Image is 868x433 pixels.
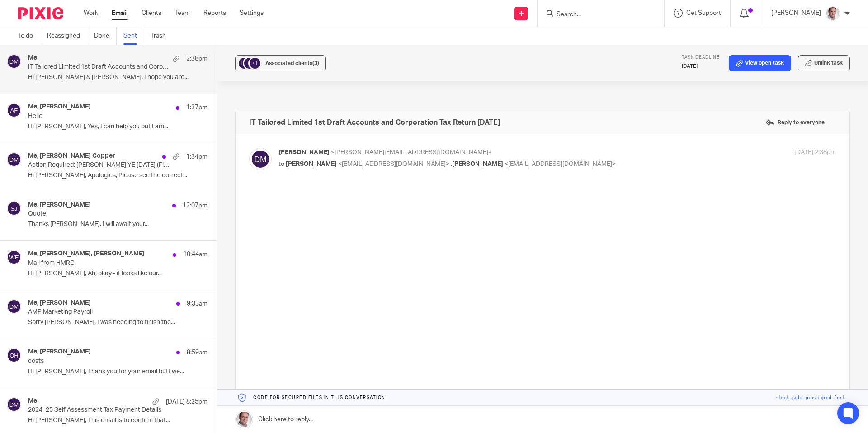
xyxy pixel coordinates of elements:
[28,210,172,218] p: Quote
[7,397,21,412] img: svg%3E
[142,9,161,18] a: Clients
[151,27,173,45] a: Trash
[28,406,172,414] p: 2024_25 Self Assessment Tax Payment Details
[451,161,452,167] span: ,
[28,103,91,111] h4: Me, [PERSON_NAME]
[7,201,21,216] img: svg%3E
[338,161,449,167] span: <[EMAIL_ADDRESS][DOMAIN_NAME]>
[265,61,319,66] span: Associated clients
[286,161,337,167] span: [PERSON_NAME]
[28,63,172,71] p: IT Tailored Limited 1st Draft Accounts and Corporation Tax Return [DATE]
[186,54,208,63] p: 2:38pm
[203,9,226,18] a: Reports
[18,27,40,45] a: To do
[28,358,172,365] p: costs
[28,123,208,131] p: Hi [PERSON_NAME], Yes, I can help you but I am...
[28,113,172,120] p: Hello
[187,299,208,308] p: 9:33am
[187,348,208,357] p: 8:59am
[28,74,208,81] p: Hi [PERSON_NAME] & [PERSON_NAME], I hope you are...
[28,152,115,160] h4: Me, [PERSON_NAME] Copper
[682,63,720,70] p: [DATE]
[682,55,720,60] span: Task deadline
[18,7,63,19] img: Pixie
[28,397,37,405] h4: Me
[123,27,144,45] a: Sent
[331,149,492,155] span: <[PERSON_NAME][EMAIL_ADDRESS][DOMAIN_NAME]>
[186,103,208,112] p: 1:37pm
[243,56,256,70] img: svg%3E
[240,9,264,18] a: Settings
[249,148,272,170] img: svg%3E
[183,201,208,210] p: 12:07pm
[250,58,260,69] div: +1
[7,54,21,69] img: svg%3E
[686,10,721,16] span: Get Support
[505,161,616,167] span: <[EMAIL_ADDRESS][DOMAIN_NAME]>
[7,250,21,264] img: svg%3E
[7,348,21,362] img: svg%3E
[7,299,21,314] img: svg%3E
[798,55,850,71] button: Unlink task
[94,27,117,45] a: Done
[312,61,319,66] span: (3)
[278,161,284,167] span: to
[28,299,91,307] h4: Me, [PERSON_NAME]
[28,319,208,326] p: Sorry [PERSON_NAME], I was needing to finish the...
[186,152,208,161] p: 1:34pm
[28,270,208,278] p: Hi [PERSON_NAME], Ah, okay - it looks like our...
[452,161,503,167] span: [PERSON_NAME]
[249,118,500,127] h4: IT Tailored Limited 1st Draft Accounts and Corporation Tax Return [DATE]
[28,172,208,179] p: Hi [PERSON_NAME], Apologies, Please see the correct...
[28,348,91,356] h4: Me, [PERSON_NAME]
[28,54,37,62] h4: Me
[28,417,208,424] p: Hi [PERSON_NAME], This email is to confirm that...
[771,9,821,18] p: [PERSON_NAME]
[28,368,208,376] p: Hi [PERSON_NAME], Thank you for your email butt we...
[763,116,827,129] label: Reply to everyone
[278,149,330,155] span: [PERSON_NAME]
[28,250,145,258] h4: Me, [PERSON_NAME], [PERSON_NAME]
[7,103,21,118] img: svg%3E
[175,9,190,18] a: Team
[7,152,21,167] img: svg%3E
[729,55,791,71] a: View open task
[183,250,208,259] p: 10:44am
[84,9,98,18] a: Work
[28,161,172,169] p: Action Required: [PERSON_NAME] YE [DATE] (Final Accounts before strike off)
[28,308,172,316] p: AMP Marketing Payroll
[47,27,87,45] a: Reassigned
[826,6,840,21] img: Munro%20Partners-3202.jpg
[556,11,637,19] input: Search
[794,148,836,157] p: [DATE] 2:38pm
[28,201,91,209] h4: Me, [PERSON_NAME]
[235,55,326,71] button: +1 Associated clients(3)
[166,397,208,406] p: [DATE] 8:25pm
[112,9,128,18] a: Email
[28,259,172,267] p: Mail from HMRC
[28,221,208,228] p: Thanks [PERSON_NAME], I will await your...
[237,56,251,70] img: svg%3E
